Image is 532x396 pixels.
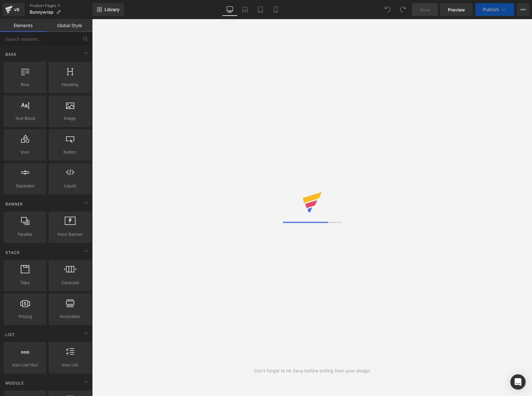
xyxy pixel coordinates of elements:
a: Global Style [46,19,92,32]
a: Mobile [268,3,283,16]
span: Tabs [6,279,44,286]
span: Separator [6,183,44,189]
a: Laptop [237,3,253,16]
span: Row [6,81,44,88]
span: Bunnywrap [30,10,54,15]
span: Save [419,6,430,13]
a: New Library [92,3,124,16]
span: Module [5,380,25,386]
button: Redo [397,3,409,16]
span: Icon List Hoz [6,362,44,368]
span: Stack [5,249,20,256]
span: Publish [483,7,499,12]
span: Base [5,51,17,57]
span: Text Block [6,115,44,122]
span: Banner [5,201,24,207]
span: Icon List [51,362,89,368]
button: More [517,3,529,16]
span: Preview [448,6,465,13]
span: Pricing [6,313,44,320]
span: Liquid [51,183,89,189]
span: Hero Banner [51,231,89,238]
div: Open Intercom Messenger [510,374,526,390]
span: Parallax [6,231,44,238]
span: List [5,332,16,338]
span: Image [51,115,89,122]
div: v6 [13,5,21,14]
span: Heading [51,81,89,88]
span: Carousel [51,279,89,286]
span: Icon [6,149,44,155]
a: Preview [440,3,473,16]
span: Button [51,149,89,155]
a: v6 [3,3,25,16]
a: Desktop [222,3,237,16]
button: Undo [381,3,394,16]
a: Product Pages [30,3,92,8]
span: Accordion [51,313,89,320]
button: Publish [475,3,514,16]
a: Tablet [253,3,268,16]
span: Library [105,7,120,12]
div: Don't forget to hit Save before exiting from your design [254,367,370,374]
